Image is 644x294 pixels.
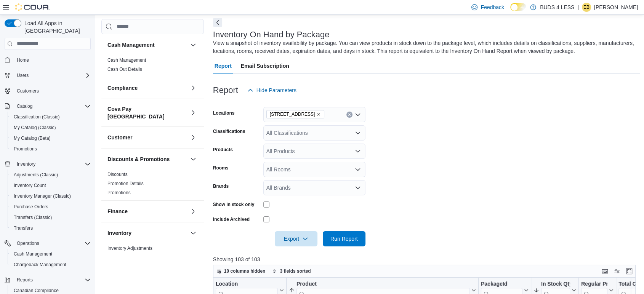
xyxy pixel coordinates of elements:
[189,83,198,93] button: Compliance
[14,114,60,120] span: Classification (Classic)
[11,224,36,233] a: Transfers
[14,160,91,169] span: Inventory
[323,231,365,246] button: Run Report
[14,182,46,189] span: Inventory Count
[189,228,198,238] button: Inventory
[11,249,91,259] span: Cash Management
[213,110,235,116] label: Locations
[241,58,289,73] span: Email Subscription
[8,133,94,144] button: My Catalog (Beta)
[583,3,590,12] span: EB
[107,66,142,72] span: Cash Out Details
[107,67,142,72] a: Cash Out Details
[107,229,187,237] button: Inventory
[8,112,94,122] button: Classification (Classic)
[107,41,155,49] h3: Cash Management
[14,102,35,111] button: Catalog
[14,86,91,96] span: Customers
[8,191,94,201] button: Inventory Manager (Classic)
[213,18,222,27] button: Next
[101,170,204,200] div: Discounts & Promotions
[14,239,42,248] button: Operations
[107,155,187,163] button: Discounts & Promotions
[510,11,511,11] span: Dark Mode
[275,231,317,246] button: Export
[14,275,36,284] button: Reports
[107,208,128,215] h3: Finance
[14,71,32,80] button: Users
[280,268,311,274] span: 3 fields sorted
[17,103,32,109] span: Catalog
[213,147,233,153] label: Products
[11,213,91,222] span: Transfers (Classic)
[107,181,144,186] a: Promotion Details
[540,3,574,12] p: BUDS 4 LESS
[213,128,245,134] label: Classifications
[11,112,63,121] a: Classification (Classic)
[213,201,255,208] label: Show in stock only
[355,185,361,191] button: Open list of options
[11,123,59,132] a: My Catalog (Classic)
[107,190,131,196] span: Promotions
[14,135,51,141] span: My Catalog (Beta)
[2,85,94,96] button: Customers
[8,180,94,191] button: Inventory Count
[14,86,42,96] a: Customers
[11,170,61,179] a: Adjustments (Classic)
[11,123,91,132] span: My Catalog (Classic)
[11,202,91,211] span: Purchase Orders
[11,181,49,190] a: Inventory Count
[17,88,39,94] span: Customers
[8,122,94,133] button: My Catalog (Classic)
[11,181,91,190] span: Inventory Count
[107,229,131,237] h3: Inventory
[189,155,198,164] button: Discounts & Promotions
[14,160,38,169] button: Inventory
[14,288,59,294] span: Canadian Compliance
[107,246,152,251] a: Inventory Adjustments
[213,165,229,171] label: Rooms
[14,71,91,80] span: Users
[17,161,35,167] span: Inventory
[269,267,314,276] button: 3 fields sorted
[2,54,94,66] button: Home
[11,202,51,211] a: Purchase Orders
[2,238,94,249] button: Operations
[346,112,352,118] button: Clear input
[107,171,128,177] span: Discounts
[213,183,229,189] label: Brands
[11,213,55,222] a: Transfers (Classic)
[11,134,54,143] a: My Catalog (Beta)
[11,249,55,259] a: Cash Management
[279,231,313,246] span: Export
[14,146,37,152] span: Promotions
[11,192,91,201] span: Inventory Manager (Classic)
[11,134,91,143] span: My Catalog (Beta)
[189,108,198,117] button: Cova Pay [GEOGRAPHIC_DATA]
[8,249,94,259] button: Cash Management
[11,144,40,153] a: Promotions
[14,125,56,131] span: My Catalog (Classic)
[577,3,579,12] p: |
[213,86,238,95] h3: Report
[189,133,198,142] button: Customer
[14,275,91,284] span: Reports
[11,144,91,153] span: Promotions
[594,3,638,12] p: [PERSON_NAME]
[189,207,198,216] button: Finance
[8,223,94,233] button: Transfers
[8,201,94,212] button: Purchase Orders
[8,144,94,154] button: Promotions
[14,239,91,248] span: Operations
[213,216,250,222] label: Include Archived
[14,55,91,65] span: Home
[107,134,132,141] h3: Customer
[107,84,138,92] h3: Compliance
[355,112,361,118] button: Open list of options
[355,148,361,154] button: Open list of options
[107,172,128,177] a: Discounts
[11,170,91,179] span: Adjustments (Classic)
[11,260,69,269] a: Chargeback Management
[14,193,71,199] span: Inventory Manager (Classic)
